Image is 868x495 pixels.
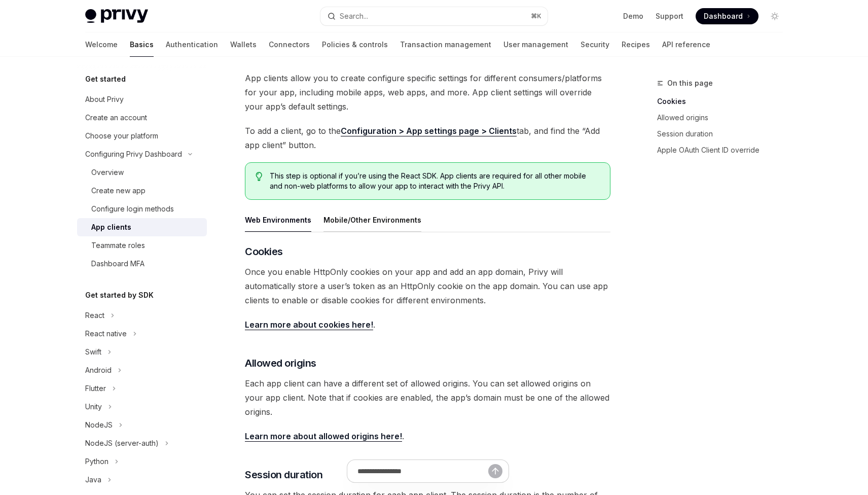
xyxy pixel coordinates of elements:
[77,361,207,379] button: Toggle Android section
[77,163,207,182] a: Overview
[657,93,791,110] a: Cookies
[85,130,158,142] div: Choose your platform
[245,208,311,232] div: Web Environments
[320,7,548,25] button: Open search
[77,434,207,452] button: Toggle NodeJS (server-auth) section
[77,255,207,273] a: Dashboard MFA
[85,32,118,57] a: Welcome
[245,431,402,442] a: Learn more about allowed origins here!
[85,437,159,449] div: NodeJS (server-auth)
[77,471,207,489] button: Toggle Java section
[269,32,310,57] a: Connectors
[91,221,131,233] div: App clients
[77,306,207,325] button: Toggle React section
[322,32,388,57] a: Policies & controls
[270,171,600,191] span: This step is optional if you’re using the React SDK. App clients are required for all other mobil...
[77,127,207,145] a: Choose your platform
[85,9,148,23] img: light logo
[230,32,257,57] a: Wallets
[85,382,106,395] div: Flutter
[85,455,108,468] div: Python
[77,379,207,398] button: Toggle Flutter section
[77,109,207,127] a: Create an account
[622,32,650,57] a: Recipes
[77,90,207,109] a: About Privy
[85,419,113,431] div: NodeJS
[696,8,758,24] a: Dashboard
[488,464,502,478] button: Send message
[245,71,610,114] span: App clients allow you to create configure specific settings for different consumers/platforms for...
[341,126,517,136] a: Configuration > App settings page > Clients
[323,208,421,232] div: Mobile/Other Environments
[245,429,610,443] span: .
[85,93,124,105] div: About Privy
[657,126,791,142] a: Session duration
[85,346,101,358] div: Swift
[77,343,207,361] button: Toggle Swift section
[166,32,218,57] a: Authentication
[656,11,683,21] a: Support
[662,32,710,57] a: API reference
[245,244,283,259] span: Cookies
[85,474,101,486] div: Java
[85,112,147,124] div: Create an account
[91,239,145,252] div: Teammate roles
[85,73,126,85] h5: Get started
[77,200,207,218] a: Configure login methods
[657,110,791,126] a: Allowed origins
[245,265,610,307] span: Once you enable HttpOnly cookies on your app and add an app domain, Privy will automatically stor...
[245,124,610,152] span: To add a client, go to the tab, and find the “Add app client” button.
[77,398,207,416] button: Toggle Unity section
[77,236,207,255] a: Teammate roles
[503,32,568,57] a: User management
[91,185,146,197] div: Create new app
[704,11,743,21] span: Dashboard
[531,12,541,20] span: ⌘ K
[85,401,102,413] div: Unity
[77,182,207,200] a: Create new app
[245,376,610,419] span: Each app client can have a different set of allowed origins. You can set allowed origins on your ...
[245,320,373,330] a: Learn more about cookies here!
[91,258,144,270] div: Dashboard MFA
[77,145,207,163] button: Toggle Configuring Privy Dashboard section
[77,325,207,343] button: Toggle React native section
[85,148,182,160] div: Configuring Privy Dashboard
[340,10,368,22] div: Search...
[623,11,643,21] a: Demo
[400,32,491,57] a: Transaction management
[667,77,713,89] span: On this page
[767,8,783,24] button: Toggle dark mode
[85,289,154,301] h5: Get started by SDK
[657,142,791,158] a: Apple OAuth Client ID override
[91,203,174,215] div: Configure login methods
[85,328,127,340] div: React native
[245,356,316,370] span: Allowed origins
[85,364,112,376] div: Android
[77,218,207,236] a: App clients
[91,166,124,179] div: Overview
[256,172,263,181] svg: Tip
[77,452,207,471] button: Toggle Python section
[130,32,154,57] a: Basics
[85,309,104,322] div: React
[581,32,609,57] a: Security
[357,460,488,482] input: Ask a question...
[245,317,610,332] span: .
[77,416,207,434] button: Toggle NodeJS section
